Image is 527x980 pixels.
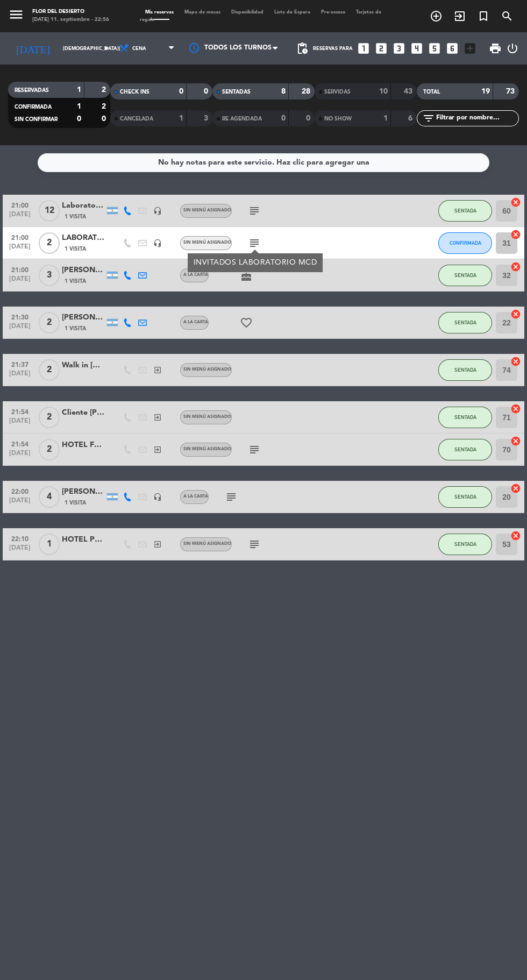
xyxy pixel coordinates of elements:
i: cancel [510,530,521,541]
i: filter_list [422,112,435,125]
i: turned_in_not [477,10,490,23]
span: Sin menú asignado [183,367,231,372]
i: looks_two [374,41,388,55]
span: Lista de Espera [269,10,316,15]
i: favorite_border [240,316,253,329]
span: SENTADA [454,541,476,547]
strong: 8 [281,88,286,95]
button: SENTADA [438,534,492,555]
div: [PERSON_NAME] [62,311,105,324]
span: A LA CARTA [183,273,208,277]
span: CONFIRMADA [15,104,52,110]
span: Sin menú asignado [183,240,231,245]
strong: 2 [102,86,108,94]
span: 1 [39,534,60,555]
i: search [501,10,514,23]
span: 2 [39,359,60,381]
span: CANCELADA [120,116,153,122]
strong: 0 [281,115,286,122]
span: 21:00 [6,263,33,275]
strong: 19 [481,88,490,95]
span: 1 Visita [65,245,86,253]
i: cake [240,269,253,282]
i: looks_5 [428,41,441,55]
span: SENTADA [454,272,476,278]
div: [PERSON_NAME] [62,264,105,276]
span: [DATE] [6,417,33,430]
i: subject [248,204,261,217]
i: cancel [510,483,521,494]
span: SENTADA [454,414,476,420]
span: Sin menú asignado [183,542,231,546]
strong: 0 [179,88,183,95]
i: cancel [510,403,521,414]
span: SENTADA [454,319,476,325]
span: SERVIDAS [324,89,351,95]
i: headset_mic [153,239,162,247]
span: SIN CONFIRMAR [15,117,58,122]
i: [DATE] [8,38,58,59]
span: 21:00 [6,198,33,211]
strong: 0 [204,88,210,95]
strong: 1 [77,103,81,110]
span: 1 Visita [65,499,86,507]
strong: 28 [302,88,312,95]
strong: 1 [77,86,81,94]
span: Reservas para [313,46,353,52]
i: exit_to_app [153,445,162,454]
span: 21:30 [6,310,33,323]
span: [DATE] [6,497,33,509]
i: subject [248,443,261,456]
i: arrow_drop_down [100,42,113,55]
i: looks_4 [410,41,424,55]
i: cancel [510,229,521,240]
button: SENTADA [438,265,492,286]
div: HOTEL FUENTE MAYOR [62,439,105,451]
i: menu [8,6,24,23]
div: INVITADOS LABORATORIO MCD [193,257,317,268]
span: SENTADA [454,494,476,500]
span: [DATE] [6,211,33,223]
span: [DATE] [6,275,33,288]
i: looks_3 [392,41,406,55]
span: TOTAL [423,89,440,95]
span: Sin menú asignado [183,415,231,419]
span: A LA CARTA [183,320,208,324]
i: power_settings_new [506,42,519,55]
span: 2 [39,232,60,254]
span: [DATE] [6,370,33,382]
span: 22:00 [6,485,33,497]
i: looks_one [357,41,371,55]
div: No hay notas para este servicio. Haz clic para agregar una [158,157,369,169]
span: A LA CARTA [183,494,208,499]
i: subject [248,538,261,551]
i: subject [248,237,261,250]
span: [DATE] [6,243,33,255]
i: cancel [510,309,521,319]
span: 1 Visita [65,212,86,221]
span: 21:54 [6,437,33,450]
div: Walk in [GEOGRAPHIC_DATA] [62,359,105,372]
span: 4 [39,486,60,508]
strong: 0 [102,115,108,123]
div: Cliente [PERSON_NAME] [62,407,105,419]
div: [PERSON_NAME] [62,486,105,498]
span: 22:10 [6,532,33,544]
input: Filtrar por nombre... [435,112,518,124]
strong: 43 [404,88,415,95]
div: LOG OUT [506,32,519,65]
button: SENTADA [438,359,492,381]
span: 1 Visita [65,324,86,333]
strong: 73 [506,88,517,95]
i: cancel [510,436,521,446]
strong: 6 [408,115,415,122]
button: SENTADA [438,312,492,333]
strong: 0 [306,115,312,122]
strong: 2 [102,103,108,110]
span: pending_actions [296,42,309,55]
strong: 10 [379,88,388,95]
span: Disponibilidad [226,10,269,15]
span: [DATE] [6,544,33,557]
span: RESERVADAS [15,88,49,93]
button: menu [8,6,24,25]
